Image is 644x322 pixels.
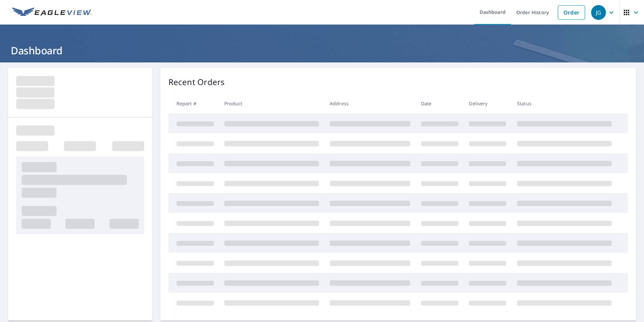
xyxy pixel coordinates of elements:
th: Product [219,93,324,113]
img: EV Logo [12,7,92,18]
th: Report # [168,93,219,113]
h1: Dashboard [8,44,636,57]
a: Order [558,5,585,20]
th: Status [512,93,617,113]
div: JG [591,5,606,20]
th: Delivery [463,93,512,113]
th: Date [416,93,464,113]
p: Recent Orders [168,76,225,88]
th: Address [324,93,416,113]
